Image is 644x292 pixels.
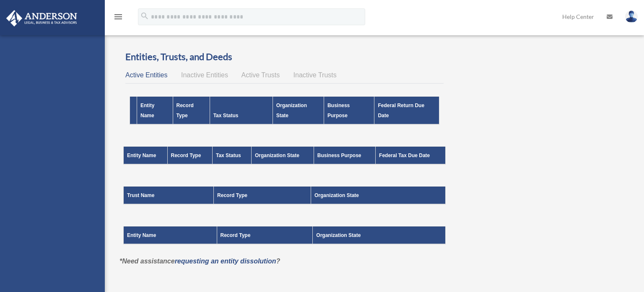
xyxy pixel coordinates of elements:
th: Trust Name [124,187,214,204]
th: Record Type [173,97,210,124]
th: Record Type [217,226,313,244]
i: menu [113,12,123,22]
th: Record Type [167,147,212,164]
a: menu [113,15,123,22]
th: Record Type [214,187,311,204]
span: Inactive Entities [181,71,228,79]
th: Organization State [251,147,314,164]
i: search [140,11,149,21]
th: Entity Name [137,97,173,124]
th: Organization State [313,226,446,244]
th: Entity Name [124,147,168,164]
h3: Entities, Trusts, and Deeds [125,50,444,63]
img: User Pic [625,11,638,23]
th: Federal Return Due Date [374,97,439,124]
th: Tax Status [210,97,273,124]
span: Inactive Trusts [293,71,337,79]
th: Entity Name [124,226,217,244]
th: Tax Status [212,147,251,164]
th: Business Purpose [314,147,375,164]
img: Anderson Advisors Platinum Portal [4,10,80,26]
span: Active Trusts [241,71,280,79]
span: Active Entities [125,71,167,79]
th: Federal Tax Due Date [376,147,446,164]
em: *Need assistance ? [119,258,280,265]
th: Business Purpose [324,97,374,124]
a: requesting an entity dissolution [175,258,276,265]
th: Organization State [273,97,324,124]
th: Organization State [311,187,446,204]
